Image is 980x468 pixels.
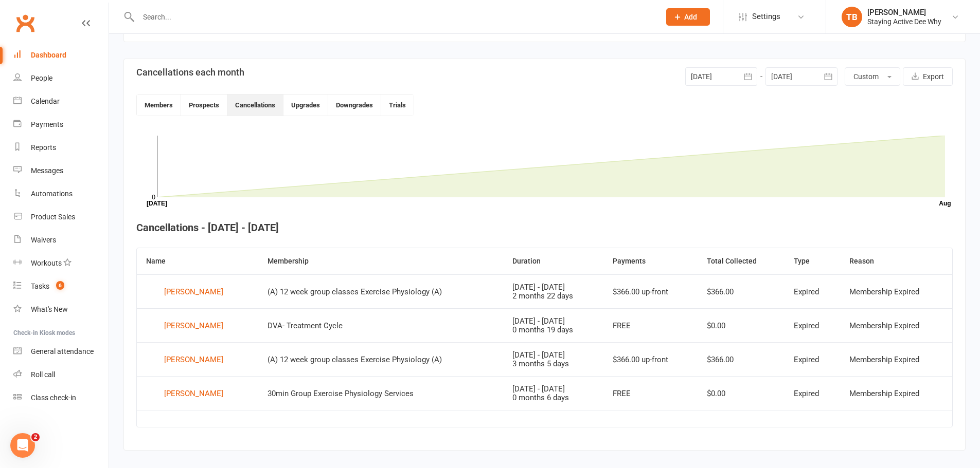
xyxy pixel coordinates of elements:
[613,389,688,398] div: FREE
[31,236,56,244] div: Waivers
[13,229,109,252] a: Waivers
[13,182,109,205] a: Automations
[698,248,785,274] th: Total Collected
[13,44,109,67] a: Dashboard
[13,386,109,409] a: Class kiosk mode
[503,342,603,376] td: [DATE] - [DATE]
[146,352,249,367] a: [PERSON_NAME]
[785,274,840,308] td: Expired
[164,352,223,367] div: [PERSON_NAME]
[603,248,698,274] th: Payments
[31,370,55,379] div: Roll call
[785,376,840,410] td: Expired
[164,386,223,401] div: [PERSON_NAME]
[31,282,49,290] div: Tasks
[135,10,653,24] input: Search...
[13,67,109,90] a: People
[31,143,56,152] div: Reports
[258,274,503,308] td: (A) 12 week group classes Exercise Physiology (A)
[31,120,63,128] div: Payments
[512,326,594,334] div: 0 months 19 days
[146,284,249,299] a: [PERSON_NAME]
[164,318,223,333] div: [PERSON_NAME]
[698,308,785,342] td: $0.00
[785,308,840,342] td: Expired
[381,95,414,116] button: Trials
[503,248,603,274] th: Duration
[842,7,862,27] div: TB
[258,342,503,376] td: (A) 12 week group classes Exercise Physiology (A)
[31,347,94,355] div: General attendance
[258,308,503,342] td: DVA- Treatment Cycle
[13,136,109,159] a: Reports
[146,386,249,401] a: [PERSON_NAME]
[503,274,603,308] td: [DATE] - [DATE]
[840,248,952,274] th: Reason
[698,274,785,308] td: $366.00
[867,8,941,17] div: [PERSON_NAME]
[137,248,258,274] th: Name
[31,166,63,175] div: Messages
[613,355,688,364] div: $366.00 up-front
[698,342,785,376] td: $366.00
[840,308,952,342] td: Membership Expired
[840,342,952,376] td: Membership Expired
[31,259,62,267] div: Workouts
[10,433,35,458] iframe: Intercom live chat
[31,74,52,82] div: People
[840,274,952,308] td: Membership Expired
[137,95,181,116] button: Members
[845,67,900,86] button: Custom
[181,95,227,116] button: Prospects
[12,10,38,36] a: Clubworx
[31,394,76,402] div: Class check-in
[283,95,328,116] button: Upgrades
[13,252,109,275] a: Workouts
[136,222,953,233] h4: Cancellations - [DATE] - [DATE]
[853,72,879,81] span: Custom
[13,159,109,182] a: Messages
[752,5,780,28] span: Settings
[503,308,603,342] td: [DATE] - [DATE]
[503,376,603,410] td: [DATE] - [DATE]
[13,275,109,298] a: Tasks 6
[613,288,688,296] div: $366.00 up-front
[13,90,109,113] a: Calendar
[613,322,688,330] div: FREE
[13,363,109,386] a: Roll call
[13,298,109,321] a: What's New
[31,213,75,221] div: Product Sales
[785,342,840,376] td: Expired
[146,318,249,333] a: [PERSON_NAME]
[227,95,283,116] button: Cancellations
[698,376,785,410] td: $0.00
[867,17,941,26] div: Staying Active Dee Why
[13,205,109,229] a: Product Sales
[31,51,66,59] div: Dashboard
[31,433,40,441] span: 2
[903,67,953,86] button: Export
[136,67,244,78] h3: Cancellations each month
[785,248,840,274] th: Type
[56,281,64,290] span: 6
[258,376,503,410] td: 30min Group Exercise Physiology Services
[13,113,109,136] a: Payments
[512,360,594,368] div: 3 months 5 days
[31,305,68,313] div: What's New
[512,394,594,402] div: 0 months 6 days
[31,97,60,105] div: Calendar
[840,376,952,410] td: Membership Expired
[13,340,109,363] a: General attendance kiosk mode
[684,13,697,21] span: Add
[666,8,710,26] button: Add
[258,248,503,274] th: Membership
[164,284,223,299] div: [PERSON_NAME]
[31,190,73,198] div: Automations
[328,95,381,116] button: Downgrades
[512,292,594,301] div: 2 months 22 days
